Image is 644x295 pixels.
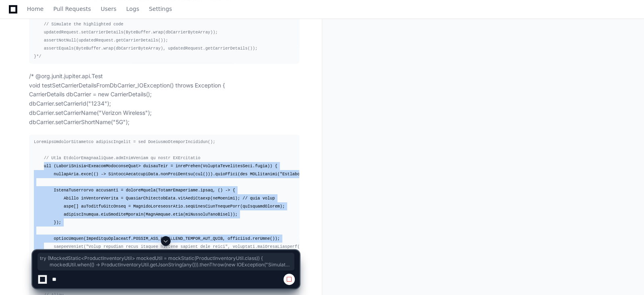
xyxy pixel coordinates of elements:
[101,6,117,11] span: Users
[29,72,299,127] p: /* @org.junit.jupiter.api.Test void testSetCarrierDetailsFromDbCarrier_IOException() throws Excep...
[126,6,139,11] span: Logs
[53,6,91,11] span: Pull Requests
[27,6,44,11] span: Home
[149,6,172,11] span: Settings
[40,255,292,268] span: try (MockedStatic<ProductInventoryUtil> mockedUtil = mockStatic(ProductInventoryUtil.class)) { mo...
